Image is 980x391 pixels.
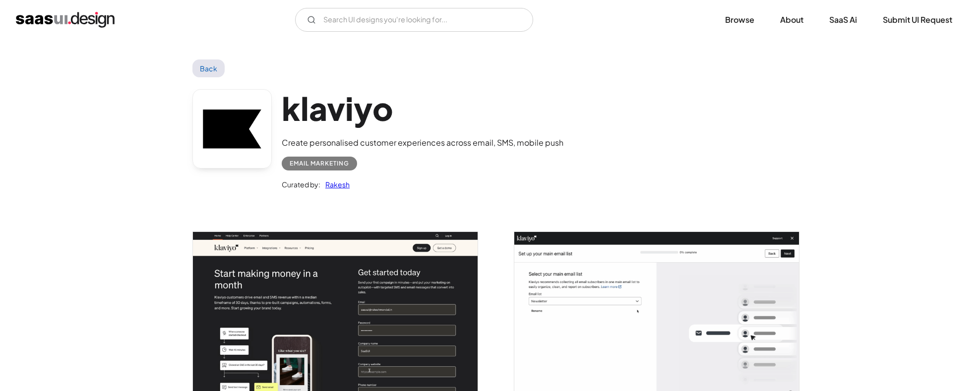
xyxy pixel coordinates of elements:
[282,137,563,149] div: Create personalised customer experiences across email, SMS, mobile push
[320,178,350,190] a: Rakesh
[295,8,533,32] input: Search UI designs you're looking for...
[192,59,225,77] a: Back
[290,158,349,169] div: Email Marketing
[16,12,115,28] a: home
[713,9,766,31] a: Browse
[282,89,563,127] h1: klaviyo
[295,8,533,32] form: Email Form
[768,9,815,31] a: About
[871,9,964,31] a: Submit UI Request
[282,178,320,190] div: Curated by:
[817,9,869,31] a: SaaS Ai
